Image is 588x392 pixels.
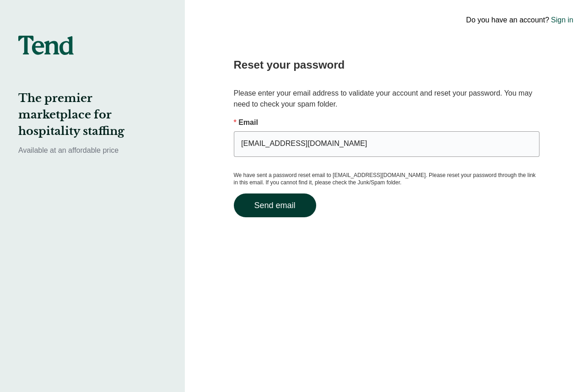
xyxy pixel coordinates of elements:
[18,90,167,140] h2: The premier marketplace for hospitality staffing
[234,57,539,73] h2: Reset your password
[234,88,539,110] p: Please enter your email address to validate your account and reset your password. You may need to...
[234,172,539,186] p: We have sent a password reset email to [EMAIL_ADDRESS][DOMAIN_NAME]. Please reset your password t...
[234,117,539,128] p: Email
[551,15,573,26] a: Sign in
[18,145,167,156] p: Available at an affordable price
[234,193,316,217] button: Send email
[18,36,74,55] img: tend-logo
